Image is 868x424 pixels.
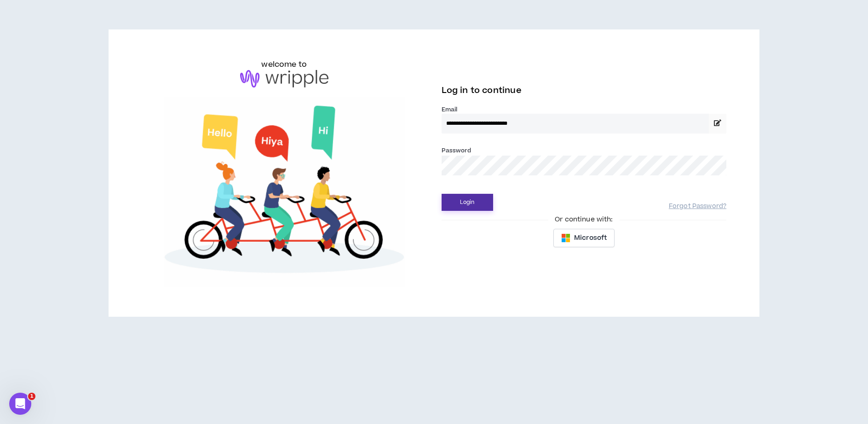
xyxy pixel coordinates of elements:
[442,105,727,114] label: Email
[142,97,427,288] img: Welcome to Wripple
[28,393,35,400] span: 1
[553,229,615,247] button: Microsoft
[574,233,607,243] span: Microsoft
[442,85,522,96] span: Log in to continue
[9,393,31,415] iframe: Intercom live chat
[669,202,726,211] a: Forgot Password?
[442,194,493,211] button: Login
[442,146,471,155] label: Password
[240,70,328,87] img: logo-brand.png
[261,59,307,70] h6: welcome to
[548,215,619,225] span: Or continue with:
